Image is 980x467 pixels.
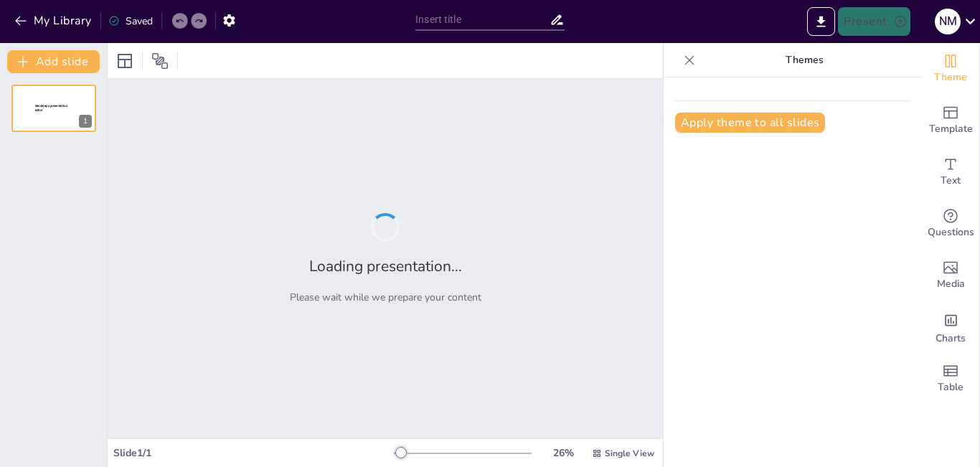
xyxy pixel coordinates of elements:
div: 26 % [546,446,580,460]
span: Sendsteps presentation editor [35,104,67,112]
div: Add charts and graphs [922,301,979,353]
button: Apply theme to all slides [675,113,825,133]
div: Get real-time input from your audience [922,198,979,250]
span: Template [929,121,973,137]
span: Media [937,276,965,292]
button: Add slide [7,50,100,73]
div: Add images, graphics, shapes or video [922,250,979,301]
p: Themes [701,43,908,77]
div: 1 [79,115,92,128]
span: Charts [936,331,966,346]
span: Single View [605,448,654,459]
div: Add a table [922,353,979,405]
span: Theme [934,70,967,85]
span: Questions [928,225,974,240]
div: Layout [113,49,136,72]
span: Position [151,52,169,70]
div: Add ready made slides [922,95,979,146]
div: Saved [108,14,153,28]
button: N M [935,7,961,36]
span: Text [941,173,961,189]
div: Slide 1 / 1 [113,446,394,460]
button: My Library [11,9,98,32]
input: Insert title [415,9,550,30]
button: Present [838,7,910,36]
div: Add text boxes [922,146,979,198]
h2: Loading presentation... [309,256,462,276]
div: Change the overall theme [922,43,979,95]
div: 1 [11,85,96,132]
span: Table [938,379,963,395]
p: Please wait while we prepare your content [290,291,481,304]
div: N M [935,9,961,34]
button: Export to PowerPoint [807,7,835,36]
